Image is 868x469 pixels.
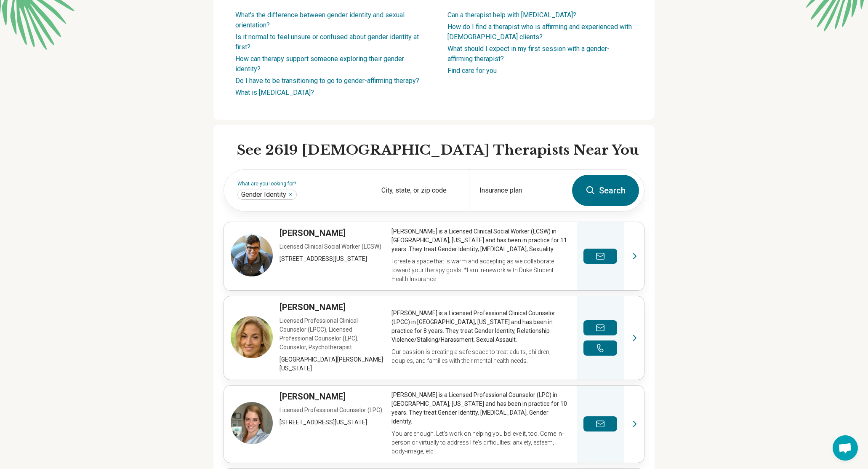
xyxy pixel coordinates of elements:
[235,33,419,51] a: Is it normal to feel unsure or confused about gender identity at first?
[583,416,617,431] button: Send a message
[241,190,286,199] span: Gender Identity
[235,11,405,29] a: What’s the difference between gender identity and sexual orientation?
[237,142,644,159] h2: See 2619 [DEMOGRAPHIC_DATA] Therapists Near You
[583,340,617,356] button: Make a phone call
[583,249,617,264] button: Send a message
[235,88,314,96] a: What is [MEDICAL_DATA]?
[237,181,361,186] label: What are you looking for?
[447,23,632,41] a: How do I find a therapist who is affirming and experienced with [DEMOGRAPHIC_DATA] clients?
[235,55,404,73] a: How can therapy support someone exploring their gender identity?
[447,11,576,19] a: Can a therapist help with [MEDICAL_DATA]?
[833,435,858,461] div: Open chat
[288,192,293,197] button: Gender Identity
[447,45,610,63] a: What should I expect in my first session with a gender-affirming therapist?
[237,190,297,200] div: Gender Identity
[235,77,419,85] a: Do I have to be transitioning to go to gender-affirming therapy?
[572,175,639,206] button: Search
[583,320,617,335] button: Send a message
[447,67,497,75] a: Find care for you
